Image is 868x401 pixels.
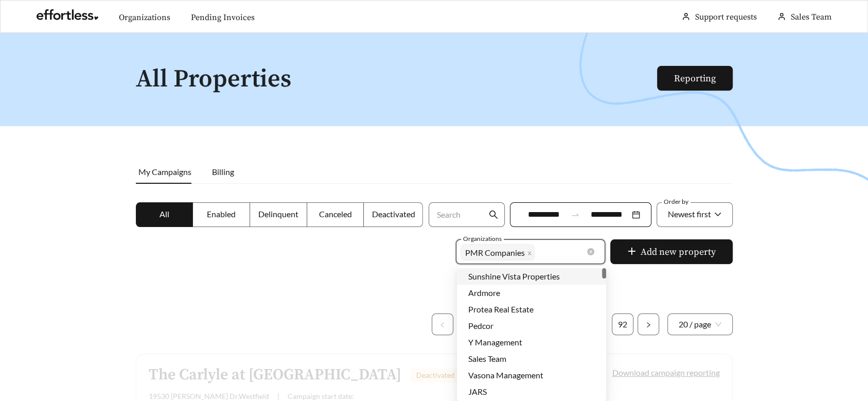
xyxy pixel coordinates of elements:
span: Enabled [207,209,236,219]
span: Y Management [468,337,522,347]
span: left [439,322,446,328]
span: PMR Companies [465,248,525,257]
a: Pending Invoices [191,12,255,23]
li: Previous Page [432,313,453,335]
span: Sunshine Vista Properties [468,271,560,281]
span: Delinquent [258,209,298,219]
li: 92 [612,313,633,335]
span: plus [627,247,636,258]
span: Sales Team [468,354,506,363]
span: Pedcor [468,321,493,330]
span: Protea Real Estate [468,304,534,314]
button: right [637,313,659,335]
span: Deactivated [371,209,415,219]
button: plusAdd new property [610,239,733,264]
span: Vasona Management [468,370,543,380]
span: search [489,210,498,219]
span: Sales Team [791,12,831,22]
span: Ardmore [468,288,500,298]
span: Newest first [668,209,711,219]
span: Add new property [641,245,716,259]
span: All [160,209,169,219]
li: Next Page [637,313,659,335]
div: Page Size [667,313,733,335]
span: JARS [468,387,487,396]
span: close [527,251,532,256]
span: right [645,322,651,328]
span: Billing [212,167,234,177]
span: Canceled [319,209,352,219]
span: to [571,210,580,219]
a: Organizations [119,12,170,23]
a: Support requests [695,12,757,22]
span: My Campaigns [138,167,191,177]
a: 92 [612,314,633,335]
span: close-circle [587,248,594,255]
button: left [432,313,453,335]
span: 20 / page [679,314,721,335]
span: swap-right [571,210,580,219]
